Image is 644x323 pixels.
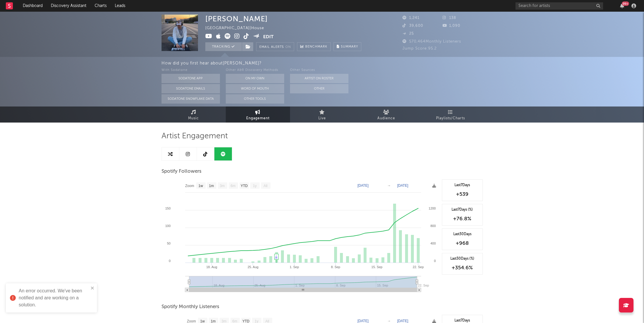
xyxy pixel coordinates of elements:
text: 25. Aug [247,265,258,269]
text: 1. Sep [289,265,299,269]
div: Last 7 Days (%) [445,207,480,212]
button: Other Tools [226,94,284,104]
text: 6m [230,184,235,188]
div: +968 [445,240,480,247]
a: Music [162,106,226,123]
text: [DATE] [357,319,369,323]
text: 400 [430,242,435,245]
text: 18. Aug [206,265,217,269]
button: Sodatone Emails [162,84,220,93]
text: → [387,319,391,323]
div: 99 + [622,1,629,6]
div: [PERSON_NAME] [205,15,268,23]
span: 138 [442,16,456,20]
span: Jump Score: 95.2 [402,47,437,50]
button: Sodatone App [162,74,220,83]
text: 100 [165,224,170,228]
div: Last 7 Days [445,183,480,188]
text: 150 [165,207,170,210]
div: [GEOGRAPHIC_DATA] | House [205,25,277,32]
button: Sodatone Snowflake Data [162,94,220,104]
text: YTD [240,184,247,188]
button: close [91,286,95,291]
a: Live [290,106,354,123]
button: Other [290,84,348,93]
span: 1,090 [442,24,460,28]
span: Audience [377,115,395,122]
a: Playlists/Charts [419,106,483,123]
text: 800 [430,224,435,228]
text: 1m [209,184,214,188]
span: 570,464 Monthly Listeners [402,40,461,43]
text: All [263,184,267,188]
text: 0 [169,259,170,263]
button: Summary [334,42,361,51]
div: +354.6 % [445,264,480,271]
span: Benchmark [305,43,327,50]
div: With Sodatone [162,67,220,74]
div: An error occurred. We've been notified and are working on a solution. [19,287,89,308]
text: 1y [253,184,257,188]
span: 25 [402,32,414,36]
text: 3m [220,184,225,188]
span: Playlists/Charts [436,115,465,122]
span: 1,241 [402,16,419,20]
text: 15. Sep [371,265,382,269]
text: 8. Sep [331,265,340,269]
span: Spotify Followers [162,168,202,175]
button: Word Of Mouth [226,84,284,93]
a: Engagement [226,106,290,123]
em: On [285,46,291,49]
text: [DATE] [397,319,408,323]
text: 0 [434,259,435,263]
span: Artist Engagement [162,133,228,140]
a: ♫ [275,255,277,258]
span: Live [318,115,326,122]
text: 1w [198,184,203,188]
text: 1200 [428,207,435,210]
button: Tracking [205,42,242,51]
div: Last 30 Days (%) [445,256,480,261]
div: +76.8 % [445,215,480,222]
div: Last 30 Days [445,232,480,237]
button: 99+ [620,4,624,8]
button: Edit [263,33,274,41]
span: Engagement [246,115,270,122]
span: Spotify Monthly Listeners [162,303,219,310]
div: Other Sources [290,67,348,74]
a: Audience [354,106,419,123]
text: → [387,184,391,188]
button: Email AlertsOn [256,42,294,51]
text: [DATE] [357,184,369,188]
text: 50 [167,242,170,245]
button: On My Own [226,74,284,83]
text: 22. Sep [412,265,423,269]
text: 22. Sep [418,284,429,287]
span: Summary [341,45,358,48]
span: 39,600 [402,24,423,28]
span: Music [188,115,199,122]
a: Benchmark [297,42,331,51]
div: Other A&R Discovery Methods [226,67,284,74]
input: Search for artists [515,2,603,10]
text: Zoom [185,184,194,188]
text: [DATE] [397,184,408,188]
div: +539 [445,191,480,198]
button: Artist on Roster [290,74,348,83]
